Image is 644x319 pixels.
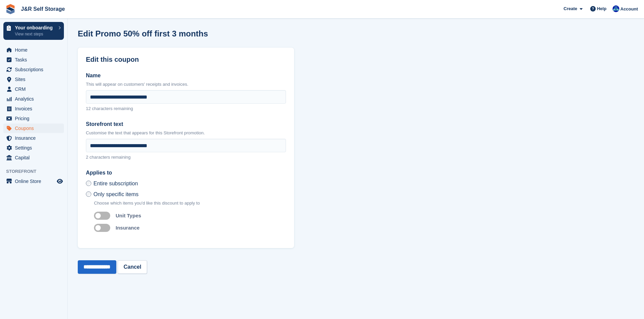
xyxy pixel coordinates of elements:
a: menu [3,114,64,123]
span: 2 [86,155,88,160]
span: Settings [15,143,55,153]
a: menu [3,55,64,64]
a: Preview store [56,177,64,185]
span: Online Store [15,177,55,186]
span: Subscriptions [15,65,55,74]
label: Name [86,72,286,80]
a: Your onboarding View next steps [3,22,64,40]
a: menu [3,133,64,143]
span: Entire subscription [93,181,138,186]
span: Analytics [15,94,55,104]
p: Customise the text that appears for this Storefront promotion. [86,130,286,136]
a: menu [3,65,64,74]
a: Cancel [118,260,147,274]
p: Your onboarding [15,25,55,30]
span: characters remaining [92,106,133,111]
a: menu [3,94,64,104]
input: Entire subscription [86,181,91,186]
span: Sites [15,75,55,84]
p: This will appear on customers' receipts and invoices. [86,81,286,88]
a: menu [3,75,64,84]
a: menu [3,84,64,94]
a: menu [3,177,64,186]
span: Create [564,5,577,12]
a: J&R Self Storage [18,3,68,15]
span: characters remaining [90,155,130,160]
span: Tasks [15,55,55,64]
span: Coupons [15,124,55,133]
img: Steve Revell [613,5,619,12]
img: stora-icon-8386f47178a22dfd0bd8f6a31ec36ba5ce8667c1dd55bd0f319d3a0aa187defe.svg [5,4,16,14]
span: Insurance [15,133,55,143]
span: Home [15,45,55,55]
label: Storefront text [86,120,286,128]
label: Auto apply to unit types [94,215,113,216]
span: Account [620,6,638,12]
span: CRM [15,84,55,94]
label: Applies to [86,169,286,177]
span: Invoices [15,104,55,113]
a: menu [3,143,64,153]
p: Choose which items you'd like this discount to apply to [94,200,286,207]
p: View next steps [15,31,55,37]
label: Unit Types [116,213,141,218]
a: menu [3,104,64,113]
span: Capital [15,153,55,162]
span: Help [597,5,606,12]
span: Pricing [15,114,55,123]
h1: Edit Promo 50% off first 3 months [78,29,208,38]
h2: Edit this coupon [86,56,286,63]
input: Only specific items [86,191,91,197]
span: 12 [86,106,91,111]
label: Auto apply to insurance [94,227,113,228]
a: menu [3,153,64,162]
span: Storefront [6,168,67,175]
span: Only specific items [93,191,138,197]
a: menu [3,45,64,55]
a: menu [3,124,64,133]
label: Insurance [116,225,140,231]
